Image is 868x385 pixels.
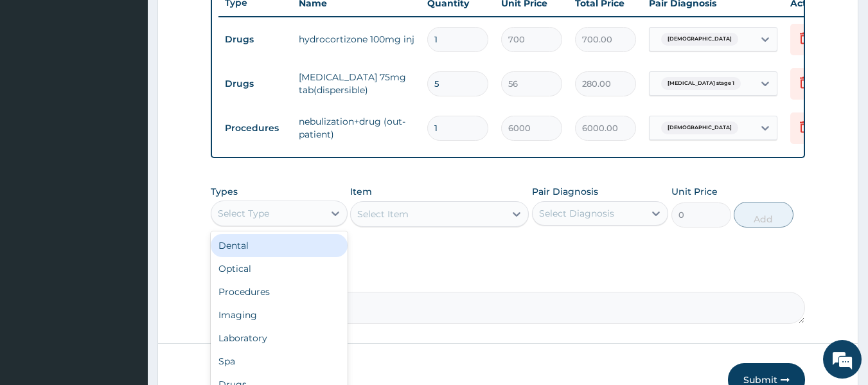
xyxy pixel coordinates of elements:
[67,72,216,89] div: Chat with us now
[292,64,421,103] td: [MEDICAL_DATA] 75mg tab(dispersible)
[532,185,598,198] label: Pair Diagnosis
[211,186,238,197] label: Types
[211,274,806,285] label: Comment
[211,350,348,373] div: Spa
[218,28,292,51] td: Drugs
[661,77,741,90] span: [MEDICAL_DATA] stage 1
[671,185,718,198] label: Unit Price
[350,185,372,198] label: Item
[211,234,348,257] div: Dental
[218,207,269,220] div: Select Type
[75,112,177,242] span: We're online!
[211,6,242,37] div: Minimize live chat window
[211,280,348,303] div: Procedures
[661,33,738,46] span: [DEMOGRAPHIC_DATA]
[292,109,421,147] td: nebulization+drug (out-patient)
[6,252,245,297] textarea: Type your message and hit 'Enter'
[292,26,421,52] td: hydrocortizone 100mg inj
[539,207,614,220] div: Select Diagnosis
[218,116,292,140] td: Procedures
[24,64,52,96] img: d_794563401_company_1708531726252_794563401
[661,121,738,134] span: [DEMOGRAPHIC_DATA]
[211,257,348,280] div: Optical
[218,72,292,96] td: Drugs
[211,327,348,350] div: Laboratory
[211,303,348,327] div: Imaging
[734,202,793,228] button: Add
